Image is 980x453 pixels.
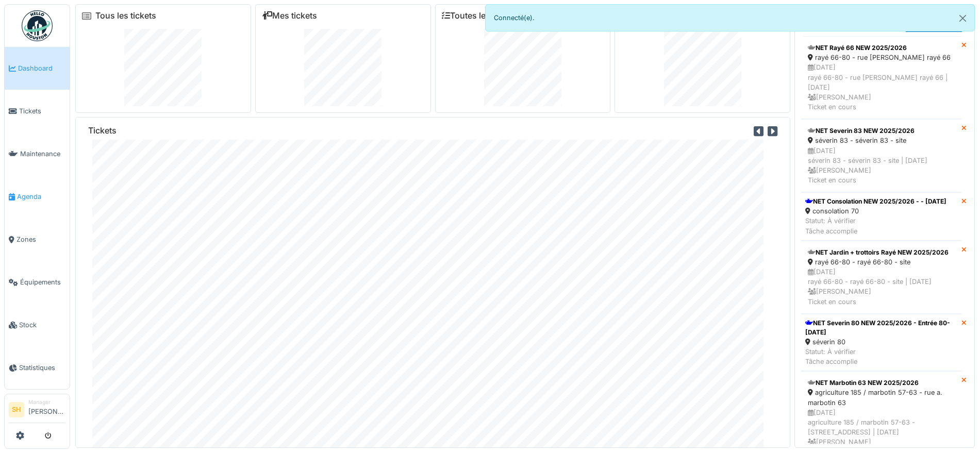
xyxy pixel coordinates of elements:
[20,277,65,287] span: Équipements
[19,363,65,373] span: Statistiques
[808,257,955,267] div: rayé 66-80 - rayé 66-80 - site
[28,398,65,406] div: Manager
[808,267,955,307] div: [DATE] rayé 66-80 - rayé 66-80 - site | [DATE] [PERSON_NAME] Ticket en cours
[5,132,70,175] a: Maintenance
[88,126,117,136] h6: Tickets
[801,119,961,192] a: NET Severin 83 NEW 2025/2026 séverin 83 - séverin 83 - site [DATE]séverin 83 - séverin 83 - site ...
[808,62,955,112] div: [DATE] rayé 66-80 - rue [PERSON_NAME] rayé 66 | [DATE] [PERSON_NAME] Ticket en cours
[808,388,955,407] div: agriculture 185 / marbotin 57-63 - rue a. marbotin 63
[5,175,70,218] a: Agenda
[801,241,961,314] a: NET Jardin + trottoirs Rayé NEW 2025/2026 rayé 66-80 - rayé 66-80 - site [DATE]rayé 66-80 - rayé ...
[18,63,65,73] span: Dashboard
[9,398,65,423] a: SH Manager[PERSON_NAME]
[5,346,70,389] a: Statistiques
[28,398,65,421] li: [PERSON_NAME]
[17,192,65,202] span: Agenda
[808,248,955,257] div: NET Jardin + trottoirs Rayé NEW 2025/2026
[5,304,70,346] a: Stock
[5,90,70,132] a: Tickets
[801,36,961,119] a: NET Rayé 66 NEW 2025/2026 rayé 66-80 - rue [PERSON_NAME] rayé 66 [DATE]rayé 66-80 - rue [PERSON_N...
[808,126,955,136] div: NET Severin 83 NEW 2025/2026
[20,149,65,159] span: Maintenance
[801,192,961,241] a: NET Consolation NEW 2025/2026 - - [DATE] consolation 70 Statut: À vérifierTâche accomplie
[805,197,946,206] div: NET Consolation NEW 2025/2026 - - [DATE]
[808,146,955,186] div: [DATE] séverin 83 - séverin 83 - site | [DATE] [PERSON_NAME] Ticket en cours
[5,218,70,261] a: Zones
[442,11,519,21] a: Toutes les tâches
[805,206,946,216] div: consolation 70
[805,318,957,337] div: NET Severin 80 NEW 2025/2026 - Entrée 80- [DATE]
[95,11,156,21] a: Tous les tickets
[805,347,957,366] div: Statut: À vérifier Tâche accomplie
[808,378,955,388] div: NET Marbotin 63 NEW 2025/2026
[805,216,946,236] div: Statut: À vérifier Tâche accomplie
[16,234,65,244] span: Zones
[808,136,955,145] div: séverin 83 - séverin 83 - site
[808,43,955,53] div: NET Rayé 66 NEW 2025/2026
[801,314,961,372] a: NET Severin 80 NEW 2025/2026 - Entrée 80- [DATE] séverin 80 Statut: À vérifierTâche accomplie
[951,5,974,32] button: Close
[5,261,70,304] a: Équipements
[22,10,53,41] img: Badge_color-CXgf-gQk.svg
[262,11,317,21] a: Mes tickets
[5,47,70,90] a: Dashboard
[19,320,65,330] span: Stock
[808,53,955,62] div: rayé 66-80 - rue [PERSON_NAME] rayé 66
[9,402,24,417] li: SH
[805,337,957,347] div: séverin 80
[485,4,975,31] div: Connecté(e).
[19,106,65,116] span: Tickets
